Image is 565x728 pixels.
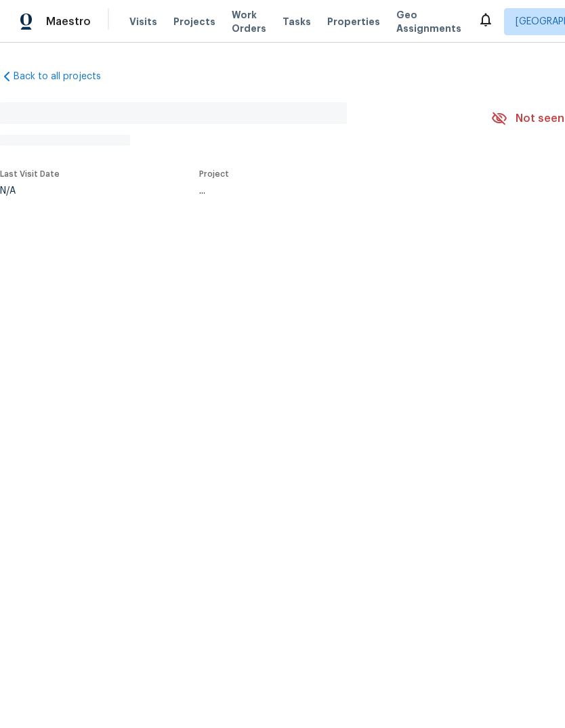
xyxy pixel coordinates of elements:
[199,186,459,196] div: ...
[282,17,311,26] span: Tasks
[129,15,157,28] span: Visits
[327,15,380,28] span: Properties
[199,170,229,178] span: Project
[46,15,91,28] span: Maestro
[232,8,266,35] span: Work Orders
[396,8,461,35] span: Geo Assignments
[173,15,215,28] span: Projects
